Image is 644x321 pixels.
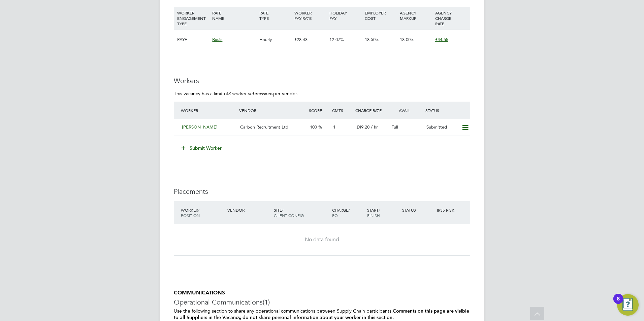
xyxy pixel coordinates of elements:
[174,308,470,321] p: Use the following section to share any operational communications between Supply Chain participants.
[330,104,354,116] div: Cmts
[179,104,237,116] div: Worker
[274,207,304,218] span: / Client Config
[389,104,424,116] div: Avail
[354,104,389,116] div: Charge Rate
[310,124,317,130] span: 100
[212,37,222,42] span: Basic
[237,104,307,116] div: Vendor
[176,143,227,153] button: Submit Worker
[211,7,257,24] div: RATE NAME
[433,7,469,30] div: AGENCY CHARGE RATE
[175,30,211,49] div: PAYE
[307,104,330,116] div: Score
[228,91,273,97] em: 3 worker submissions
[617,294,639,316] button: Open Resource Center, 8 new notifications
[174,308,469,320] b: Comments on this page are visible to all Suppliers in the Vacancy, do not share personal informat...
[398,7,433,24] div: AGENCY MARKUP
[332,207,350,218] span: / PO
[175,7,211,30] div: WORKER ENGAGEMENT TYPE
[333,124,335,130] span: 1
[258,7,293,24] div: RATE TYPE
[182,124,218,130] span: [PERSON_NAME]
[226,204,272,216] div: Vendor
[272,204,330,221] div: Site
[240,124,288,130] span: Carbon Recruitment Ltd
[424,104,470,116] div: Status
[179,204,226,221] div: Worker
[356,124,369,130] span: £49.20
[424,122,459,133] div: Submitted
[363,7,398,24] div: EMPLOYER COST
[400,204,436,216] div: Status
[174,298,470,307] h3: Operational Communications
[330,204,365,221] div: Charge
[174,91,470,97] p: This vacancy has a limit of per vendor.
[328,7,363,24] div: HOLIDAY PAY
[367,207,380,218] span: / Finish
[371,124,378,130] span: / hr
[435,204,458,216] div: IR35 Risk
[174,289,470,296] h5: COMMUNICATIONS
[181,236,463,243] div: No data found
[293,7,328,24] div: WORKER PAY RATE
[365,37,379,42] span: 18.50%
[263,298,270,307] span: (1)
[293,30,328,49] div: £28.43
[181,207,200,218] span: / Position
[365,204,400,221] div: Start
[174,187,470,196] h3: Placements
[435,37,448,42] span: £44.55
[400,37,414,42] span: 18.00%
[258,30,293,49] div: Hourly
[329,37,344,42] span: 12.07%
[617,299,620,308] div: 8
[174,76,470,85] h3: Workers
[391,124,398,130] span: Full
